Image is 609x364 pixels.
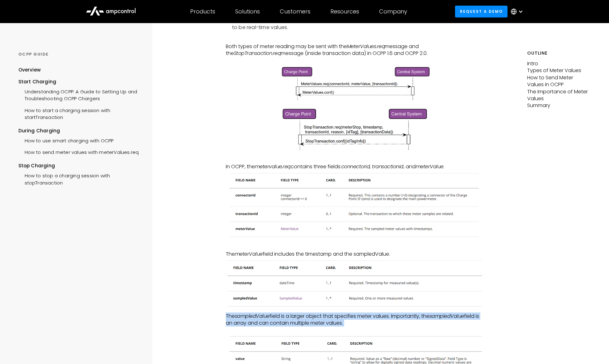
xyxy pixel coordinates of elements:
div: Start Charging [18,78,140,85]
div: Products [190,8,215,15]
p: In OCPP, the contains three fields: , and . [226,163,484,170]
p: ‍ [226,57,484,64]
p: Types of Meter Values [527,67,591,74]
div: Company [379,8,407,15]
div: Stop Charging [18,162,140,169]
em: connectorId, transactionId [341,163,404,170]
img: OCPP StopTransaction.req message [277,106,432,153]
div: Resources [330,8,359,15]
div: During Charging [18,127,140,134]
div: Customers [280,8,310,15]
em: meterValue [235,250,263,258]
p: Intro [527,60,591,67]
a: Understanding OCPP: A Guide to Setting Up and Troubleshooting OCPP Chargers [18,85,140,104]
img: OCPP metervalue.req fields [226,170,484,241]
p: The field is a larger object that specifies meter values. Importantly, the field is an array and ... [226,313,484,327]
a: How to send meter values with meterValues.req [18,146,139,157]
em: meterValue [416,163,443,170]
p: The field includes the timestamp and the sampledValue. [226,251,484,258]
em: sampledValue [429,312,464,320]
div: Solutions [235,8,260,15]
div: OCPP GUIDE [18,52,140,57]
a: How to use smart charging with OCPP [18,134,114,146]
a: How to start a charging session with startTransaction [18,104,140,123]
p: ‍ [226,36,484,43]
a: Request a demo [455,6,507,17]
p: ‍ [226,156,484,163]
a: How to stop a charging session with stopTransaction [18,169,140,188]
em: MeterValues.req [347,43,385,50]
h5: Outline [527,50,591,57]
img: OCPP MeterValues.req message [277,64,432,102]
a: Overview [18,66,41,78]
p: How to Send Meter Values in OCPP [527,74,591,88]
p: Summary [527,102,591,109]
p: ‍ [226,327,484,333]
p: The Importance of Meter Values [527,88,591,102]
p: ‍ [226,244,484,251]
em: metervalue.req [255,163,291,170]
p: Both types of meter reading may be sent with the message and the message (inside transaction data... [226,43,484,57]
em: StopTransaction.req [234,50,281,57]
img: OCPP meterValue fields [226,258,484,310]
div: Overview [18,66,41,73]
em: sampledValue [235,312,270,320]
